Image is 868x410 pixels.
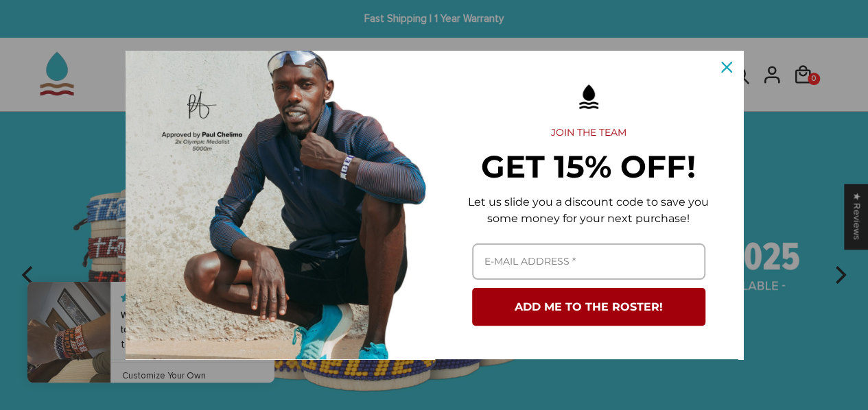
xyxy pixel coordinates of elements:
[481,147,696,185] strong: GET 15% OFF!
[721,62,732,73] svg: close icon
[456,194,721,227] p: Let us slide you a discount code to save you some money for your next purchase!
[710,51,743,84] button: Close
[472,288,705,326] button: ADD ME TO THE ROSTER!
[472,243,705,280] input: Email field
[456,127,721,139] h2: JOIN THE TEAM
